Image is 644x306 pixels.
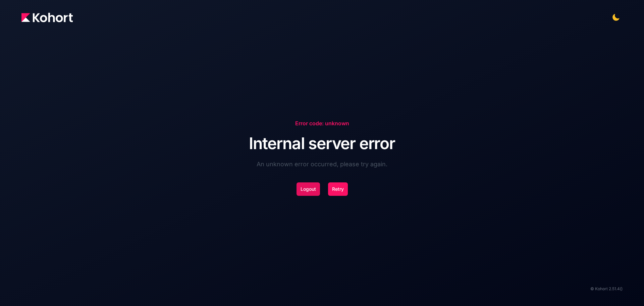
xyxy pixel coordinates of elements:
[328,182,348,196] button: Retry
[297,182,320,196] button: Logout
[21,13,73,22] img: Kohort logo
[249,160,395,169] p: An unknown error occurred, please try again.
[249,135,395,151] h1: Internal server error
[249,119,395,127] p: Error code: unknown
[590,286,620,292] span: © Kohort 2.51.4
[620,286,623,292] span: ()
